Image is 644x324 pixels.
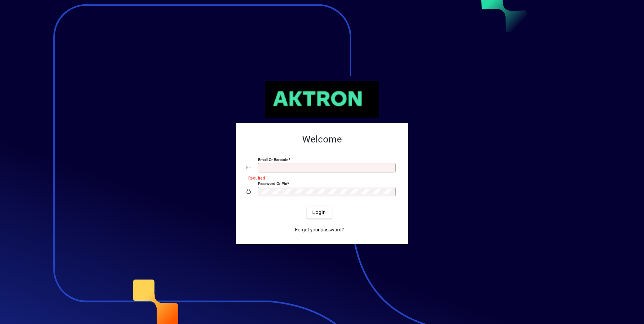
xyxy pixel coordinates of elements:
h2: Welcome [247,134,397,145]
button: Login [307,206,331,219]
span: Login [312,209,326,216]
mat-error: Required [248,174,392,181]
mat-label: Password or Pin [258,181,287,186]
mat-label: Email or Barcode [258,157,288,162]
span: Forgot your password? [295,226,344,233]
a: Forgot your password? [292,224,347,236]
